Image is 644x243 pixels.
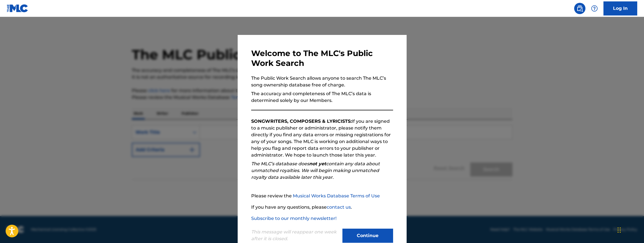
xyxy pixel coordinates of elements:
a: Log In [603,1,637,15]
p: If you have any questions, please . [251,204,393,211]
img: help [591,5,598,12]
strong: not yet [309,161,326,166]
strong: SONGWRITERS, COMPOSERS & LYRICISTS: [251,119,352,124]
p: If you are signed to a music publisher or administrator, please notify them directly if you find ... [251,118,393,159]
a: contact us [327,204,351,210]
a: Subscribe to our monthly newsletter! [251,216,337,221]
a: Musical Works Database Terms of Use [293,193,380,199]
div: Help [589,3,600,14]
p: The Public Work Search allows anyone to search The MLC’s song ownership database free of charge. [251,75,393,88]
button: Continue [342,229,393,243]
iframe: Chat Widget [616,216,644,243]
h3: Welcome to The MLC's Public Work Search [251,48,393,68]
img: search [576,5,583,12]
div: Drag [618,222,621,238]
em: The MLC’s database does contain any data about unmatched royalties. We will begin making unmatche... [251,161,380,180]
p: The accuracy and completeness of The MLC’s data is determined solely by our Members. [251,90,393,104]
img: MLC Logo [7,4,28,12]
p: This message will reappear one week after it is closed. [251,229,339,242]
p: Please review the [251,193,393,199]
a: Public Search [574,3,585,14]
